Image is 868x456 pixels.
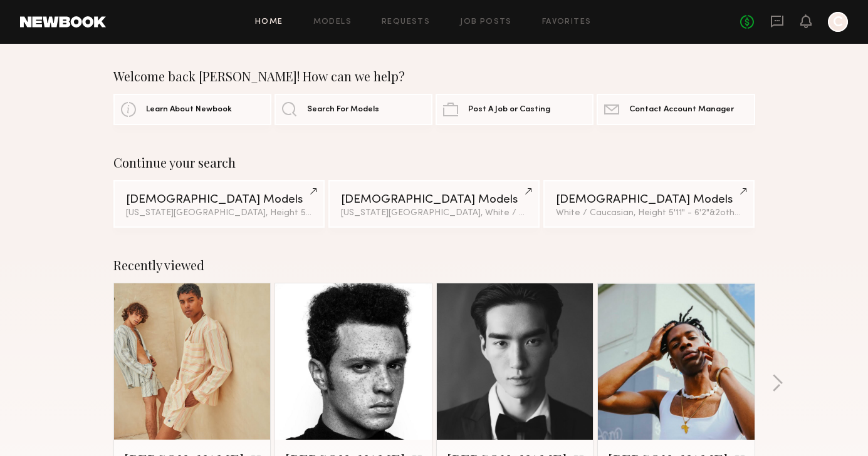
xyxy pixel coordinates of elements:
div: Continue your search [113,155,755,170]
a: Job Posts [460,18,512,26]
a: Favorites [542,18,592,26]
div: [US_STATE][GEOGRAPHIC_DATA], Height 5'11" - 6'2" [126,209,312,218]
span: Learn About Newbook [146,106,232,114]
div: Recently viewed [113,258,755,273]
span: Post A Job or Casting [468,106,550,114]
a: Requests [382,18,430,26]
a: Contact Account Manager [597,94,755,125]
span: & 2 other filter s [709,209,770,217]
a: [DEMOGRAPHIC_DATA] Models[US_STATE][GEOGRAPHIC_DATA], Height 5'11" - 6'2" [113,180,325,228]
span: Search For Models [307,106,379,114]
a: Home [255,18,283,26]
div: [US_STATE][GEOGRAPHIC_DATA], White / Caucasian [341,209,527,218]
div: Welcome back [PERSON_NAME]! How can we help? [113,69,755,84]
a: Search For Models [275,94,432,125]
a: C [828,12,848,32]
a: Learn About Newbook [113,94,271,125]
div: [DEMOGRAPHIC_DATA] Models [126,194,312,206]
span: Contact Account Manager [629,106,734,114]
a: [DEMOGRAPHIC_DATA] ModelsWhite / Caucasian, Height 5'11" - 6'2"&2other filters [543,180,755,228]
div: [DEMOGRAPHIC_DATA] Models [556,194,742,206]
a: Post A Job or Casting [436,94,593,125]
a: [DEMOGRAPHIC_DATA] Models[US_STATE][GEOGRAPHIC_DATA], White / Caucasian [328,180,540,228]
div: White / Caucasian, Height 5'11" - 6'2" [556,209,742,218]
div: [DEMOGRAPHIC_DATA] Models [341,194,527,206]
a: Models [313,18,352,26]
